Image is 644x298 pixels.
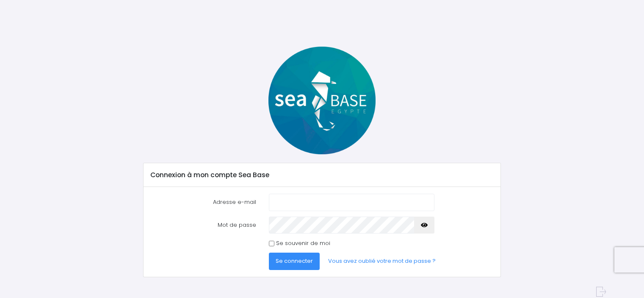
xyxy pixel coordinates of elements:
label: Se souvenir de moi [276,239,330,248]
label: Adresse e-mail [144,194,263,211]
label: Mot de passe [144,217,263,234]
span: Se connecter [276,257,313,265]
a: Vous avez oublié votre mot de passe ? [321,253,442,270]
div: Connexion à mon compte Sea Base [144,163,500,187]
button: Se connecter [269,253,320,270]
